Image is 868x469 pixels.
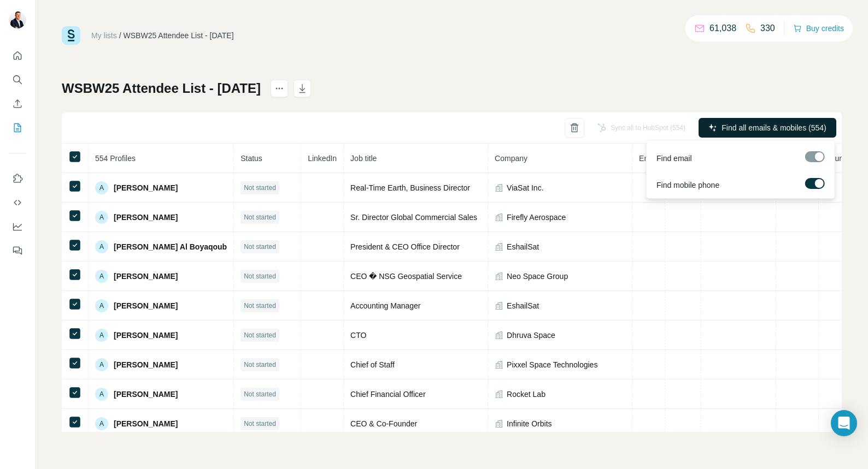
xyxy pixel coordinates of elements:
span: [PERSON_NAME] [114,212,178,223]
div: A [95,299,108,312]
button: Enrich CSV [9,94,26,114]
img: Surfe Logo [62,26,80,45]
span: Not started [244,212,276,222]
span: [PERSON_NAME] [114,300,178,311]
button: Feedback [9,241,26,260]
button: Find all emails & mobiles (554) [699,118,836,138]
span: Firefly Aerospace [507,212,566,223]
div: A [95,240,108,253]
span: [PERSON_NAME] [114,418,178,429]
span: Pixxel Space Technologies [507,359,597,370]
span: EshailSat [507,300,539,311]
span: CTO [350,331,366,340]
span: [PERSON_NAME] [114,359,178,370]
button: Buy credits [793,21,844,36]
button: My lists [9,118,26,138]
p: 61,038 [709,22,736,35]
span: Not started [244,242,276,252]
div: A [95,211,108,224]
span: CEO & Co-Founder [350,419,417,428]
span: Find email [656,153,692,164]
span: Chief of Staff [350,360,395,369]
span: Not started [244,271,276,281]
div: A [95,358,108,371]
button: Use Surfe on LinkedIn [9,169,26,188]
span: Not started [244,419,276,429]
div: A [95,329,108,342]
span: Not started [244,301,276,311]
span: Not started [244,360,276,370]
span: Find mobile phone [656,180,719,191]
span: Not started [244,389,276,399]
span: Neo Space Group [507,271,568,282]
span: Chief Financial Officer [350,390,425,399]
span: Dhruva Space [507,330,555,341]
div: A [95,388,108,401]
span: Sr. Director Global Commercial Sales [350,213,477,222]
img: Avatar [9,11,26,28]
span: 554 Profiles [95,154,136,163]
span: [PERSON_NAME] [114,330,178,341]
span: Country [825,154,852,163]
div: A [95,181,108,194]
span: Infinite Orbits [507,418,552,429]
span: CEO � NSG Geospatial Service [350,272,462,281]
li: / [119,30,121,41]
span: Not started [244,183,276,193]
span: EshailSat [507,241,539,252]
div: A [95,417,108,430]
h1: WSBW25 Attendee List - [DATE] [62,80,261,97]
span: Not started [244,330,276,340]
span: Accounting Manager [350,301,420,310]
span: Company [495,154,527,163]
span: ViaSat Inc. [507,182,543,193]
button: Quick start [9,46,26,66]
button: Use Surfe API [9,193,26,212]
span: [PERSON_NAME] [114,271,178,282]
span: Find all emails & mobiles (554) [722,122,826,133]
div: A [95,270,108,283]
span: Rocket Lab [507,389,546,400]
span: Real-Time Earth, Business Director [350,183,470,192]
button: Search [9,70,26,90]
span: President & CEO Office Director [350,242,460,251]
div: Open Intercom Messenger [831,410,857,436]
p: 330 [760,22,775,35]
span: [PERSON_NAME] [114,389,178,400]
span: [PERSON_NAME] [114,182,178,193]
div: WSBW25 Attendee List - [DATE] [124,30,234,41]
button: Dashboard [9,217,26,236]
span: [PERSON_NAME] Al Boyaqoub [114,241,227,252]
a: My lists [91,31,117,40]
span: Status [241,154,262,163]
span: Job title [350,154,377,163]
span: LinkedIn [308,154,337,163]
span: Email [639,154,658,163]
button: actions [271,80,288,97]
